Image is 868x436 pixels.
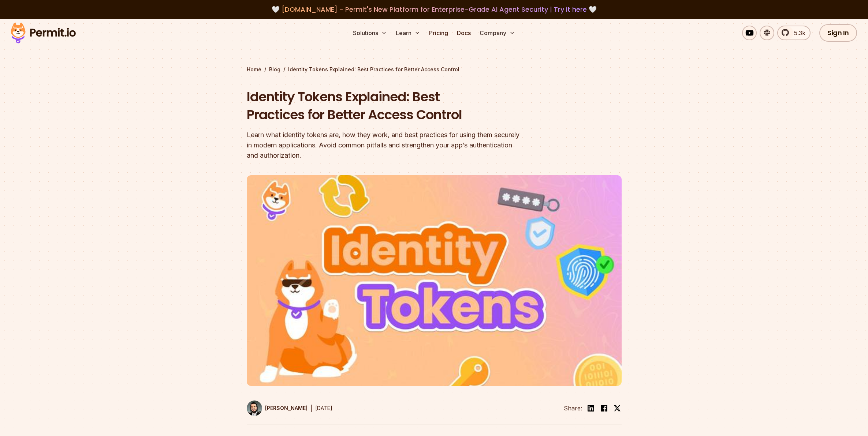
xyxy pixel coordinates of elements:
[454,26,474,40] a: Docs
[310,404,312,413] div: |
[247,175,622,386] img: Identity Tokens Explained: Best Practices for Better Access Control
[247,130,528,161] div: Learn what identity tokens are, how they work, and best practices for using them securely in mode...
[477,26,518,40] button: Company
[315,405,332,411] time: [DATE]
[350,26,390,40] button: Solutions
[600,404,608,413] img: facebook
[282,5,587,14] span: [DOMAIN_NAME] - Permit's New Platform for Enterprise-Grade AI Agent Security |
[247,88,528,124] h1: Identity Tokens Explained: Best Practices for Better Access Control
[265,405,308,412] p: [PERSON_NAME]
[777,26,811,40] a: 5.3k
[586,404,595,413] img: linkedin
[393,26,423,40] button: Learn
[247,401,308,416] a: [PERSON_NAME]
[819,24,857,42] a: Sign In
[247,66,622,73] div: / /
[247,66,261,73] a: Home
[7,20,79,45] img: Permit logo
[554,5,587,14] a: Try it here
[426,26,451,40] a: Pricing
[247,401,262,416] img: Gabriel L. Manor
[18,4,850,15] div: 🤍 🤍
[614,405,621,412] img: twitter
[269,66,280,73] a: Blog
[564,404,582,413] li: Share:
[790,29,805,37] span: 5.3k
